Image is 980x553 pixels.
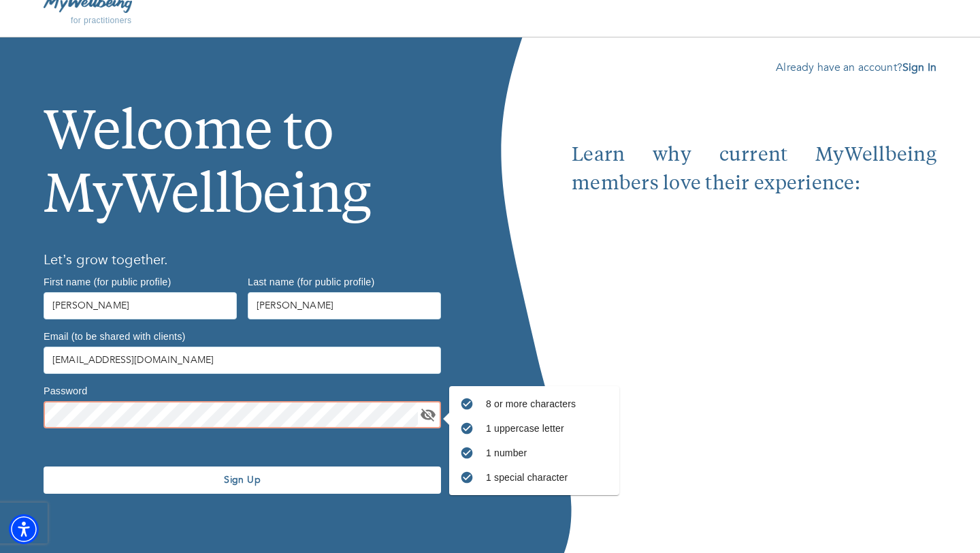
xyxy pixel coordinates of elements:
[44,59,446,230] h1: Welcome to MyWellbeing
[49,473,436,486] span: Sign Up
[572,199,936,473] iframe: Embedded youtube
[486,397,608,411] p: 8 or more characters
[486,471,608,484] p: 1 special character
[44,467,441,494] button: Sign Up
[44,276,171,286] label: First name (for public profile)
[44,331,185,341] label: Email (to be shared with clients)
[486,446,608,460] p: 1 number
[572,142,936,199] p: Learn why current MyWellbeing members love their experience:
[71,16,132,25] span: for practitioners
[572,59,936,76] p: Already have an account?
[9,514,39,544] div: Accessibility Menu
[902,60,936,75] a: Sign In
[44,249,446,271] h6: Let’s grow together.
[418,405,438,425] button: toggle password visibility
[44,385,87,395] label: Password
[486,422,608,435] p: 1 uppercase letter
[248,276,374,286] label: Last name (for public profile)
[44,347,441,374] input: Type your email address here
